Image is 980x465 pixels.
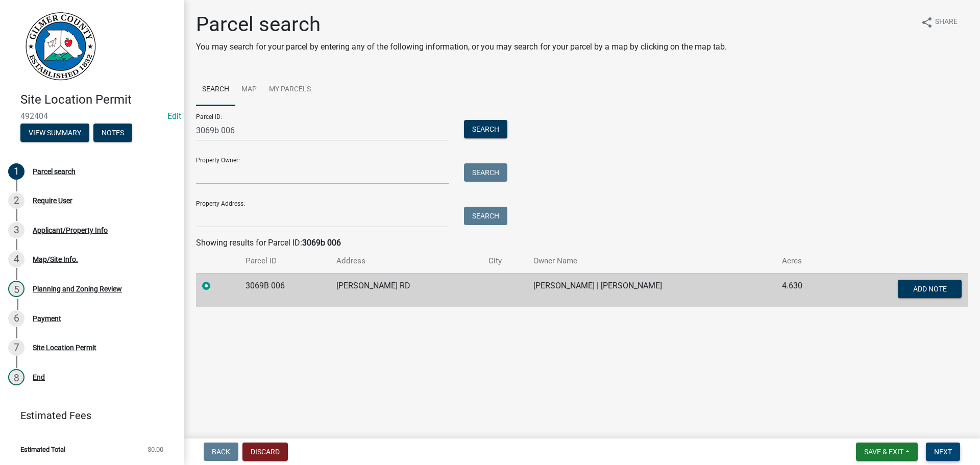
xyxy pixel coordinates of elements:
button: Search [464,120,507,138]
button: Save & Exit [856,443,918,461]
span: $0.00 [148,446,163,453]
td: [PERSON_NAME] | [PERSON_NAME] [527,273,776,307]
div: 7 [8,339,24,356]
th: Owner Name [527,249,776,273]
button: Next [926,443,960,461]
strong: 3069b 006 [302,238,341,248]
div: Site Location Permit [33,344,96,351]
i: share [921,16,933,29]
img: Gilmer County, Georgia [20,11,97,82]
th: Acres [776,249,834,273]
span: 492404 [20,111,163,121]
a: My Parcels [263,74,317,106]
div: 4 [8,251,24,267]
div: Parcel search [33,168,76,175]
div: Showing results for Parcel ID: [196,237,968,249]
button: Add Note [898,280,962,298]
a: Estimated Fees [8,405,167,426]
p: You may search for your parcel by entering any of the following information, or you may search fo... [196,41,727,53]
span: Add Note [913,284,946,292]
span: Back [212,448,230,456]
a: Search [196,74,235,106]
td: 4.630 [776,273,834,307]
div: Map/Site Info. [33,256,78,263]
wm-modal-confirm: Summary [20,129,89,137]
button: Notes [93,124,132,142]
button: Back [204,443,238,461]
div: 2 [8,192,24,209]
td: [PERSON_NAME] RD [330,273,482,307]
div: Applicant/Property Info [33,227,108,234]
span: Estimated Total [20,446,65,453]
div: Payment [33,315,61,322]
button: shareShare [913,12,966,32]
span: Save & Exit [864,448,903,456]
span: Share [935,16,958,29]
button: Search [464,207,507,225]
div: 5 [8,281,24,297]
wm-modal-confirm: Notes [93,129,132,137]
h4: Site Location Permit [20,92,176,107]
div: 6 [8,310,24,327]
a: Map [235,74,263,106]
div: 1 [8,163,24,180]
td: 3069B 006 [239,273,330,307]
button: Discard [242,443,288,461]
span: Next [934,448,952,456]
button: Search [464,163,507,182]
th: Address [330,249,482,273]
th: City [482,249,527,273]
div: Require User [33,197,72,204]
wm-modal-confirm: Edit Application Number [167,111,181,121]
button: View Summary [20,124,89,142]
div: 8 [8,369,24,385]
h1: Parcel search [196,12,727,37]
div: 3 [8,222,24,238]
a: Edit [167,111,181,121]
th: Parcel ID [239,249,330,273]
div: End [33,374,45,381]
div: Planning and Zoning Review [33,285,122,292]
